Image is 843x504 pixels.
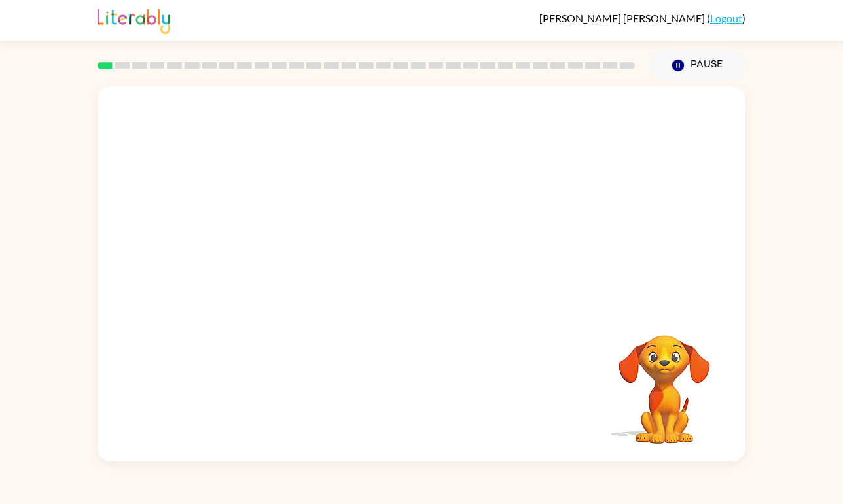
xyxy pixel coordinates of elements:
[539,12,745,24] div: ( )
[599,315,730,446] video: Your browser must support playing .mp4 files to use Literably. Please try using another browser.
[710,12,742,24] a: Logout
[98,5,170,34] img: Literably
[651,50,745,81] button: Pause
[539,12,707,24] span: [PERSON_NAME] [PERSON_NAME]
